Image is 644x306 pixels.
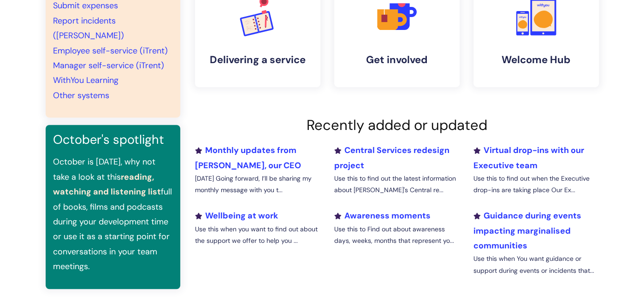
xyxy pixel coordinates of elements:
a: Wellbeing at work [195,210,278,221]
p: Use this when you want to find out about the support we offer to help you ... [195,224,320,247]
a: Awareness moments [334,210,430,221]
a: Central Services redesign project [334,145,449,171]
a: Guidance during events impacting marginalised communities [473,210,581,251]
p: Use this to Find out about awareness days, weeks, months that represent yo... [334,224,459,247]
h3: October's spotlight [53,132,173,147]
a: Manager self-service (iTrent) [53,60,164,71]
p: [DATE] Going forward, I’ll be sharing my monthly message with you t... [195,173,320,196]
p: Use this to find out the latest information about [PERSON_NAME]'s Central re... [334,173,459,196]
h4: Get involved [342,54,452,66]
a: WithYou Learning [53,75,118,86]
a: Virtual drop-ins with our Executive team [473,145,584,171]
a: Report incidents ([PERSON_NAME]) [53,15,124,41]
h4: Delivering a service [202,54,313,66]
h4: Welcome Hub [481,54,591,66]
p: Use this to find out when the Executive drop-ins are taking place Our Ex... [473,173,598,196]
p: October is [DATE], why not take a look at this full of books, films and podcasts during your deve... [53,154,173,274]
a: Monthly updates from [PERSON_NAME], our CEO [195,145,301,171]
p: Use this when You want guidance or support during events or incidents that... [473,253,598,276]
a: Employee self-service (iTrent) [53,45,168,56]
h2: Recently added or updated [195,117,599,134]
a: Other systems [53,90,109,101]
